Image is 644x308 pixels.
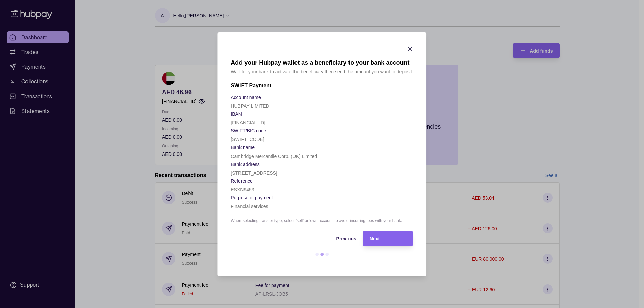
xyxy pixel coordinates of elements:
[336,236,356,241] span: Previous
[231,103,269,109] p: HUBPAY LIMITED
[231,217,413,224] p: When selecting transfer type, select 'self' or 'own account' to avoid incurring fees with your bank.
[363,231,413,246] button: Next
[231,128,266,133] p: SWIFT/BIC code
[231,120,265,125] p: [FINANCIAL_ID]
[231,170,277,176] p: [STREET_ADDRESS]
[231,153,317,159] p: Cambridge Mercantile Corp. (UK) Limited
[231,82,413,89] h2: SWIFT Payment
[231,187,254,192] p: ESXN9453
[231,68,413,75] p: Wait for your bank to activate the beneficiary then send the amount you want to deposit.
[231,95,261,100] p: Account name
[231,162,260,167] p: Bank address
[231,59,413,66] h1: Add your Hubpay wallet as a beneficiary to your bank account
[231,178,253,184] p: Reference
[231,145,255,150] p: Bank name
[231,195,273,200] p: Purpose of payment
[231,204,268,209] p: Financial services
[231,231,356,246] button: Previous
[370,236,380,241] span: Next
[231,111,242,117] p: IBAN
[231,137,264,142] p: [SWIFT_CODE]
